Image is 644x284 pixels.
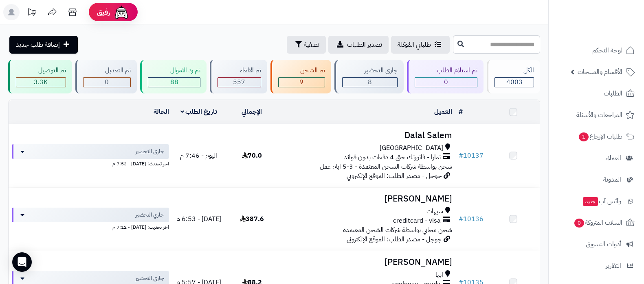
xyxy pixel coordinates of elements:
span: 9 [299,77,303,87]
span: 1 [579,132,589,141]
div: Open Intercom Messenger [12,252,32,272]
span: المدونة [603,174,621,185]
div: تم التعديل [83,66,131,75]
a: تم التوصيل 3.3K [7,60,74,93]
a: المدونة [554,170,639,189]
h3: [PERSON_NAME] [281,194,452,204]
div: اخر تحديث: [DATE] - 7:12 م [12,222,169,231]
span: # [459,151,463,160]
a: #10136 [459,214,484,224]
div: 8 [343,78,397,87]
span: [GEOGRAPHIC_DATA] [380,143,443,153]
div: 0 [415,78,477,87]
span: جاري التحضير [136,211,164,219]
span: شحن مجاني بواسطة شركات الشحن المعتمدة [343,225,452,235]
a: جاري التحضير 8 [333,60,405,93]
a: الحالة [154,107,169,117]
a: تاريخ الطلب [180,107,218,117]
a: تحديثات المنصة [22,4,42,22]
span: 0 [574,219,584,228]
a: الكل4003 [485,60,542,93]
span: تمارا - فاتورتك حتى 4 دفعات بدون فوائد [344,153,441,162]
a: #10137 [459,151,484,160]
a: الطلبات [554,84,639,103]
a: طلباتي المُوكلة [391,36,450,54]
a: العميل [434,107,452,117]
a: وآتس آبجديد [554,191,639,211]
span: ابها [435,270,443,280]
span: سيهات [426,207,443,216]
span: اليوم - 7:46 م [180,151,217,160]
span: # [459,214,463,224]
span: 8 [368,77,372,87]
div: 9 [279,78,325,87]
span: رفيق [97,7,110,17]
span: 3.3K [34,77,48,87]
div: تم الالغاء [218,66,261,75]
div: 88 [148,78,200,87]
a: العملاء [554,148,639,168]
span: الأقسام والمنتجات [578,66,622,78]
span: 0 [105,77,109,87]
div: 3341 [16,78,66,87]
a: # [459,107,463,117]
span: إضافة طلب جديد [16,40,60,50]
span: وآتس آب [582,195,621,207]
span: السلات المتروكة [574,217,622,228]
a: تم استلام الطلب 0 [405,60,486,93]
span: [DATE] - 6:53 م [176,214,221,224]
a: التقارير [554,256,639,275]
span: جوجل - مصدر الطلب: الموقع الإلكتروني [347,171,442,181]
a: السلات المتروكة0 [554,213,639,232]
div: الكل [495,66,534,75]
div: 557 [218,78,261,87]
div: تم التوصيل [16,66,66,75]
button: تصفية [287,36,326,54]
span: تصفية [304,40,319,50]
a: تم رد الاموال 88 [138,60,208,93]
div: تم رد الاموال [148,66,200,75]
span: 4003 [506,77,523,87]
img: ai-face.png [113,4,130,20]
a: تم التعديل 0 [74,60,139,93]
h3: [PERSON_NAME] [281,258,452,267]
div: تم استلام الطلب [415,66,478,75]
span: التقارير [606,260,621,271]
span: 387.6 [240,214,264,224]
span: العملاء [605,152,621,164]
a: أدوات التسويق [554,234,639,254]
span: طلبات الإرجاع [578,131,622,142]
span: 0 [444,77,448,87]
span: جديد [583,197,598,206]
a: إضافة طلب جديد [9,36,78,54]
h3: Dalal Salem [281,131,452,140]
span: 557 [233,77,245,87]
span: طلباتي المُوكلة [398,40,431,50]
div: 0 [84,78,131,87]
span: جاري التحضير [136,274,164,282]
span: تصدير الطلبات [347,40,382,50]
span: لوحة التحكم [592,45,622,56]
span: 88 [170,77,178,87]
span: creditcard - visa [393,216,441,225]
span: جاري التحضير [136,147,164,156]
a: الإجمالي [242,107,262,117]
span: الطلبات [604,88,622,99]
div: جاري التحضير [342,66,398,75]
a: طلبات الإرجاع1 [554,127,639,146]
span: شحن بواسطة شركات الشحن المعتمدة - 3-5 ايام عمل [320,162,452,171]
span: أدوات التسويق [586,238,621,250]
a: تصدير الطلبات [328,36,389,54]
a: لوحة التحكم [554,41,639,60]
span: 70.0 [242,151,262,160]
a: تم الشحن 9 [269,60,333,93]
span: المراجعات والأسئلة [576,109,622,121]
a: المراجعات والأسئلة [554,105,639,125]
span: جوجل - مصدر الطلب: الموقع الإلكتروني [347,234,442,244]
div: اخر تحديث: [DATE] - 7:53 م [12,159,169,167]
div: تم الشحن [278,66,325,75]
a: تم الالغاء 557 [208,60,269,93]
